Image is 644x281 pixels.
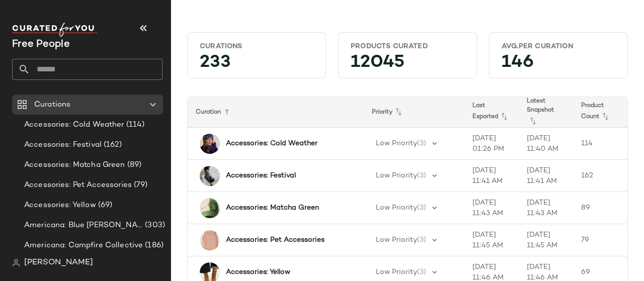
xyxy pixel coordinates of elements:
[34,99,70,111] span: Curations
[417,268,426,276] span: (3)
[12,39,70,50] span: Current Company Name
[24,220,143,231] span: Americana: Blue [PERSON_NAME] Baby
[464,192,519,224] td: [DATE] 11:43 AM
[143,220,165,231] span: (303)
[573,128,627,160] td: 114
[417,236,426,244] span: (3)
[200,198,220,218] img: 102250982_030_b
[519,160,573,192] td: [DATE] 11:41 AM
[124,119,145,131] span: (114)
[376,236,417,244] span: Low Priority
[24,179,132,191] span: Accessories: Pet Accessories
[24,119,124,131] span: Accessories: Cold Weather
[24,240,143,251] span: Americana: Campfire Collective
[519,192,573,224] td: [DATE] 11:43 AM
[351,42,464,51] div: Products Curated
[364,97,464,128] th: Priority
[192,55,321,74] div: 233
[125,159,142,171] span: (89)
[464,128,519,160] td: [DATE] 01:26 PM
[464,224,519,256] td: [DATE] 11:45 AM
[464,97,519,128] th: Last Exported
[417,140,426,147] span: (3)
[102,139,122,151] span: (162)
[200,134,220,154] img: 102795622_040_a
[12,23,98,37] img: cfy_white_logo.C9jOOHJF.svg
[24,159,125,171] span: Accessories: Matcha Green
[200,230,220,250] img: 95815080_004_b
[417,204,426,212] span: (3)
[376,204,417,212] span: Low Priority
[188,97,364,128] th: Curation
[24,139,102,151] span: Accessories: Festival
[376,140,417,147] span: Low Priority
[573,224,627,256] td: 79
[143,240,164,251] span: (186)
[494,55,623,74] div: 146
[519,128,573,160] td: [DATE] 11:40 AM
[573,192,627,224] td: 89
[519,97,573,128] th: Latest Snapshot
[132,179,148,191] span: (79)
[417,172,426,179] span: (3)
[226,203,319,213] b: Accessories: Matcha Green
[464,160,519,192] td: [DATE] 11:41 AM
[24,200,96,211] span: Accessories: Yellow
[24,257,93,269] span: [PERSON_NAME]
[226,235,325,245] b: Accessories: Pet Accessories
[200,42,313,51] div: Curations
[573,160,627,192] td: 162
[96,200,113,211] span: (69)
[343,55,472,74] div: 12045
[12,259,20,267] img: svg%3e
[519,224,573,256] td: [DATE] 11:45 AM
[502,42,615,51] div: Avg.per Curation
[226,170,296,181] b: Accessories: Festival
[226,267,290,277] b: Accessories: Yellow
[226,138,317,149] b: Accessories: Cold Weather
[573,97,627,128] th: Product Count
[200,166,220,186] img: 102203916_001_a
[376,172,417,179] span: Low Priority
[376,268,417,276] span: Low Priority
